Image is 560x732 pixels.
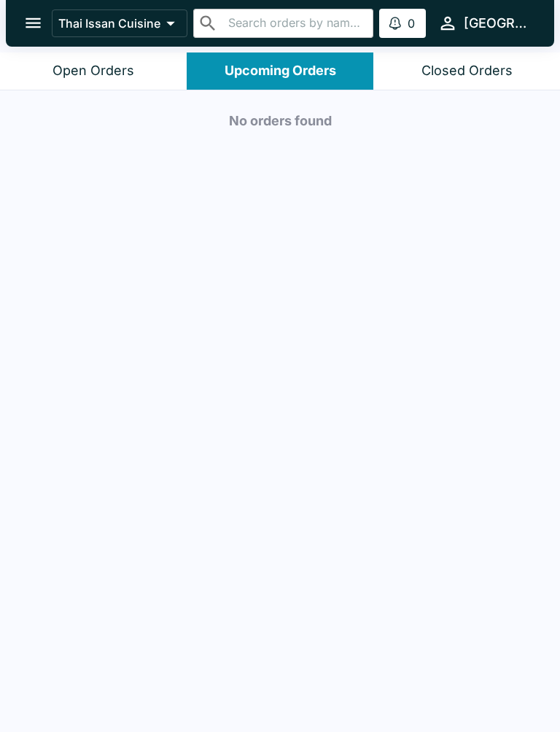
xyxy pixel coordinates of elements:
div: Upcoming Orders [225,63,336,79]
input: Search orders by name or phone number [224,13,367,34]
button: Thai Issan Cuisine [52,9,187,37]
div: Open Orders [52,63,134,79]
button: [GEOGRAPHIC_DATA] [432,7,537,39]
p: 0 [408,16,415,31]
p: Thai Issan Cuisine [58,16,160,31]
div: [GEOGRAPHIC_DATA] [464,15,531,32]
div: Closed Orders [421,63,513,79]
button: open drawer [15,4,52,42]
